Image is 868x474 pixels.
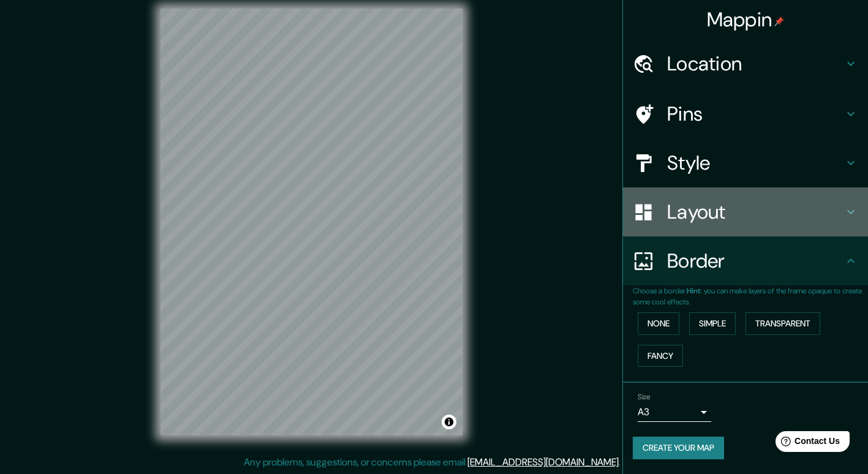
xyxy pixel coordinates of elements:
button: Create your map [633,437,724,459]
p: Any problems, suggestions, or concerns please email . [244,455,621,470]
b: Hint [687,286,701,296]
h4: Pins [667,102,843,126]
canvas: Map [160,9,462,435]
div: . [621,455,622,470]
div: Location [623,39,868,88]
button: Transparent [745,312,820,335]
iframe: Help widget launcher [759,426,855,461]
button: Toggle attribution [442,415,456,429]
label: Size [638,392,651,402]
div: Pins [623,89,868,138]
button: None [638,312,679,335]
button: Simple [689,312,736,335]
div: Border [623,236,868,285]
div: A3 [638,402,711,422]
a: [EMAIL_ADDRESS][DOMAIN_NAME] [467,456,619,468]
h4: Layout [667,200,843,224]
h4: Border [667,249,843,273]
h4: Location [667,51,843,76]
p: Choose a border. : you can make layers of the frame opaque to create some cool effects. [633,285,868,307]
h4: Mappin [707,7,785,32]
button: Fancy [638,345,683,367]
div: Style [623,138,868,187]
h4: Style [667,151,843,175]
img: pin-icon.png [774,17,784,26]
div: Layout [623,187,868,236]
